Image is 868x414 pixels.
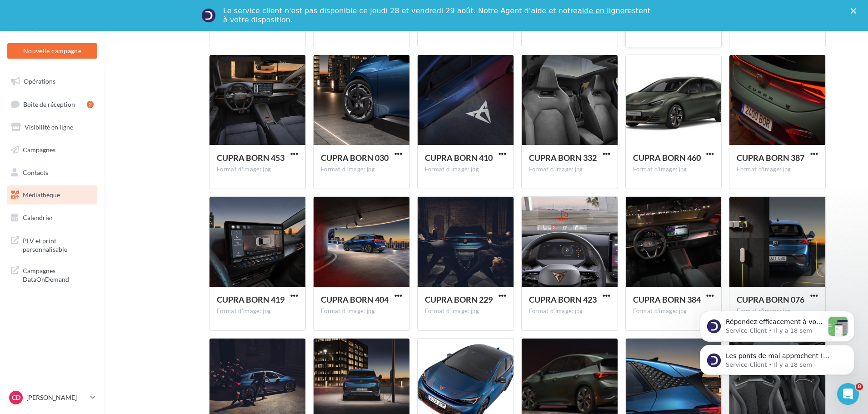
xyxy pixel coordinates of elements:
span: Campagnes [23,146,55,154]
a: PLV et print personnalisable [5,231,99,258]
a: Visibilité en ligne [5,118,99,137]
div: Format d'image: jpg [737,165,818,174]
span: CUPRA BORN 419 [217,294,284,304]
div: Format d'image: jpg [217,165,298,174]
img: Profile image for Service-Client [201,8,216,23]
a: Boîte de réception2 [5,95,99,114]
span: Boîte de réception [23,100,75,108]
span: Médiathèque [23,191,60,199]
iframe: Intercom notifications message [686,253,868,389]
div: Fermer [851,8,860,14]
a: Médiathèque [5,185,99,205]
span: CUPRA BORN 453 [217,153,284,163]
button: Nouvelle campagne [7,43,97,59]
span: CUPRA BORN 229 [425,294,493,304]
span: CUPRA BORN 030 [321,153,389,163]
a: CD [PERSON_NAME] [7,389,97,406]
a: Campagnes [5,140,99,160]
div: Format d'image: jpg [217,307,298,315]
a: Campagnes DataOnDemand [5,261,99,288]
span: Calendrier [23,214,53,221]
span: Campagnes DataOnDemand [23,264,94,284]
iframe: Intercom live chat [837,383,859,405]
span: CUPRA BORN 384 [633,294,701,304]
a: Calendrier [5,208,99,227]
div: Format d'image: jpg [425,307,506,315]
div: Format d'image: jpg [321,165,402,174]
div: Format d'image: jpg [529,307,610,315]
span: CD [12,393,20,402]
div: Format d'image: jpg [633,307,714,315]
span: CUPRA BORN 460 [633,153,701,163]
div: 2 [87,101,94,108]
span: CUPRA BORN 423 [529,294,597,304]
span: CUPRA BORN 387 [737,153,804,163]
a: Contacts [5,163,99,182]
span: Opérations [24,77,55,85]
p: [PERSON_NAME] [26,393,87,402]
span: CUPRA BORN 410 [425,153,493,163]
span: CUPRA BORN 332 [529,153,597,163]
div: Le service client n'est pas disponible ce jeudi 28 et vendredi 29 août. Notre Agent d'aide et not... [223,6,652,25]
div: Format d'image: jpg [425,165,506,174]
span: 8 [856,383,863,390]
span: Visibilité en ligne [25,123,73,131]
div: Format d'image: jpg [633,165,714,174]
span: PLV et print personnalisable [23,234,94,254]
a: Opérations [5,72,99,91]
span: CUPRA BORN 404 [321,294,389,304]
div: Format d'image: jpg [321,307,402,315]
a: aide en ligne [578,6,624,15]
span: Contacts [23,168,48,176]
div: Format d'image: jpg [529,165,610,174]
